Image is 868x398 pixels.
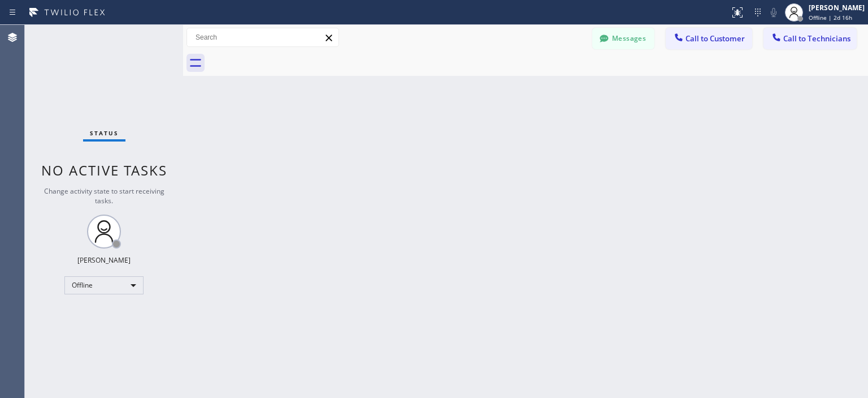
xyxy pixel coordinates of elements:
span: Offline | 2d 16h [809,14,852,22]
span: Call to Technicians [783,33,850,44]
button: Messages [592,28,654,49]
input: Search [187,28,338,46]
span: Status [90,129,119,137]
button: Call to Technicians [763,28,857,49]
div: [PERSON_NAME] [77,255,131,265]
button: Call to Customer [666,28,752,49]
span: Change activity state to start receiving tasks. [44,186,164,206]
span: No active tasks [41,161,167,179]
div: [PERSON_NAME] [809,3,865,12]
button: Mute [766,5,782,20]
div: Offline [64,276,144,294]
span: Call to Customer [685,33,745,44]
